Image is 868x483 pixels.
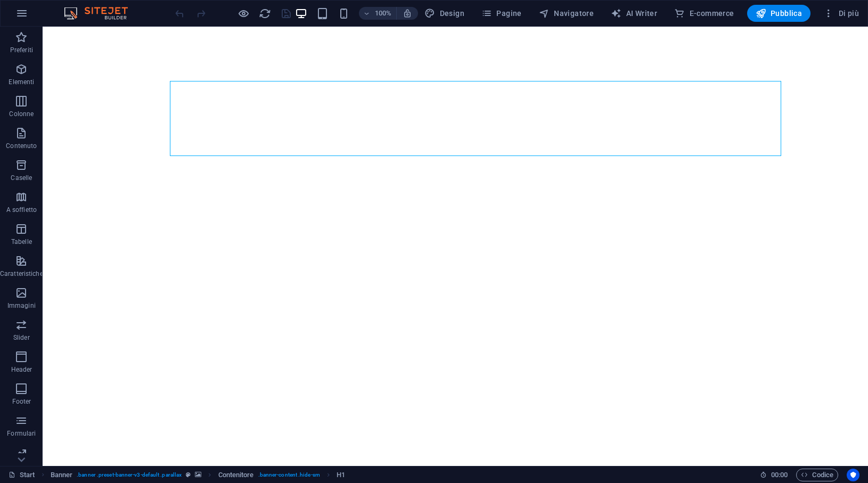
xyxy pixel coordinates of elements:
i: Questo elemento è un preset personalizzabile [186,472,191,478]
button: 100% [359,7,397,20]
p: Header [11,365,32,374]
img: Editor Logo [61,7,141,20]
button: E-commerce [670,5,738,22]
span: Design [424,8,464,19]
button: Navigatore [535,5,598,22]
button: Pubblica [747,5,811,22]
nav: breadcrumb [51,469,346,481]
p: A soffietto [6,206,37,214]
span: Fai clic per selezionare. Doppio clic per modificare [51,469,73,481]
span: Fai clic per selezionare. Doppio clic per modificare [337,469,345,481]
i: Quando ridimensioni, regola automaticamente il livello di zoom in modo che corrisponda al disposi... [403,9,412,18]
h6: Tempo sessione [760,469,788,481]
p: Preferiti [10,46,33,54]
div: Design (Ctrl+Alt+Y) [420,5,469,22]
span: AI Writer [611,8,657,19]
span: Pagine [481,8,522,19]
p: Tabelle [11,238,32,246]
button: reload [258,7,271,20]
p: Elementi [9,78,34,86]
p: Contenuto [6,142,37,150]
button: Codice [796,469,838,481]
p: Caselle [11,174,32,182]
button: Di più [819,5,863,22]
span: Navigatore [539,8,594,19]
span: E-commerce [674,8,734,19]
button: AI Writer [607,5,661,22]
button: Clicca qui per lasciare la modalità di anteprima e continuare la modifica [237,7,250,20]
p: Immagini [7,301,36,310]
i: Questo elemento contiene uno sfondo [195,472,201,478]
p: Formulari [7,429,36,438]
span: Pubblica [756,8,803,19]
span: : [779,471,780,479]
p: Colonne [9,110,34,118]
span: 00 00 [771,469,788,481]
span: Fai clic per selezionare. Doppio clic per modificare [218,469,254,481]
a: Fai clic per annullare la selezione. Doppio clic per aprire le pagine [9,469,35,481]
button: Usercentrics [847,469,859,481]
p: Slider [13,333,30,342]
h6: 100% [375,7,392,20]
p: Footer [12,397,31,406]
button: Design [420,5,469,22]
span: . banner-content .hide-sm [258,469,320,481]
span: Di più [823,8,859,19]
span: . banner .preset-banner-v3-default .parallax [77,469,182,481]
button: Pagine [477,5,526,22]
i: Ricarica la pagina [259,7,271,20]
span: Codice [801,469,833,481]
